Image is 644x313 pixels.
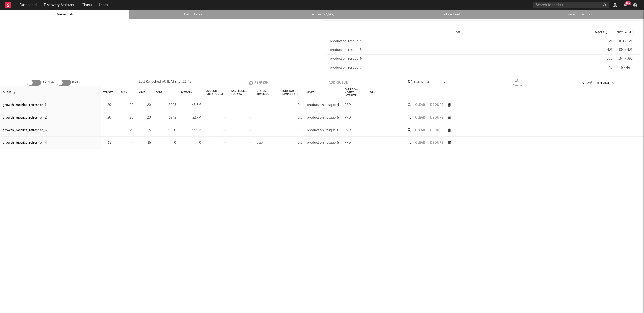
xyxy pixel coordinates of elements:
div: Target [103,87,113,98]
span: Host [454,31,460,34]
div: 20 [103,115,111,121]
span: Busy / Alive [617,31,632,34]
a: growth_metrics_refresher_2 [3,115,47,121]
div: 9626 [156,127,176,133]
input: Search... [580,79,617,86]
div: production-resque-6 [307,127,339,133]
a: growth_metrics_refresher_1 [3,102,46,108]
div: P7D [345,115,351,121]
div: 0 [156,140,176,146]
div: 25 [121,127,133,133]
button: Clear [415,103,425,107]
div: 521 [590,39,612,44]
div: Memory [181,87,192,98]
div: 3842 [156,115,176,121]
button: Clear [415,141,425,144]
div: 46 [590,65,612,70]
div: 0.1 [282,115,302,121]
div: 25 [138,127,151,133]
div: Last Refreshed At: [DATE] 14:26:45 [139,79,191,86]
div: production-resque-6 [330,56,587,61]
div: production-resque-5 [330,48,587,53]
label: Job Stats [42,80,54,86]
a: Queue Stats [3,12,126,18]
div: Avg Job Duration (s) [206,87,226,98]
div: P7D [345,140,351,146]
button: 99+ [623,3,627,7]
div: DRI [408,79,430,85]
button: Clear [415,129,425,132]
a: Batch Tasks [132,12,255,18]
div: Queue [3,87,15,98]
div: production-resque-4 [307,102,339,108]
div: 5 / 46 [615,65,636,70]
button: + Add Queue [326,79,348,86]
div: Host [307,87,314,98]
div: Queue [513,79,522,88]
div: 421 [590,48,612,53]
a: growth_metrics_refresher_3 [3,127,47,133]
button: Clear [415,116,425,119]
div: production-resque-5 [307,140,339,146]
div: Queue [513,83,522,89]
div: 20 [121,102,133,108]
div: 15 [103,140,111,146]
div: 134 / 421 [615,48,636,53]
div: P7D [345,127,351,133]
div: Overflow Notify Interval [345,87,365,98]
div: Sample Size For Avg [231,87,252,98]
div: 0.1 [282,140,302,146]
span: ( 8 / 8 selected) [414,79,430,85]
div: Jobs [156,87,162,98]
div: Job Stats Sample Rate [282,87,302,98]
div: production-resque-7 [330,65,587,70]
div: 20 [103,102,111,108]
a: Recent Changes [518,12,641,18]
div: 15 [138,140,151,146]
div: 104 / 521 [615,39,636,44]
a: growth_metrics_refresher_4 [3,140,47,146]
div: 45.6M [181,102,201,108]
div: 25 [103,127,111,133]
div: 0.1 [282,127,302,133]
div: 20 [121,115,133,121]
a: Failures (93,149) [260,12,384,18]
div: 164 / 393 [615,56,636,61]
div: 99 + [625,1,631,5]
div: 8003 [156,102,176,108]
button: Dedupe [430,141,443,144]
input: Search for artists [533,2,609,8]
div: 44.9M [181,127,201,133]
div: Status Tracking [257,87,277,98]
div: Busy [121,87,127,98]
span: Target [595,31,604,34]
button: Dedupe [430,129,443,132]
div: 0.1 [282,102,302,108]
a: Failure Feed [389,12,512,18]
div: production-resque-5 [307,115,339,121]
div: production-resque-4 [330,39,587,44]
label: Polling [72,80,82,86]
button: Dedupe [430,116,443,119]
div: Alive [138,87,145,98]
div: 22.7M [181,115,201,121]
div: DRI [370,87,374,98]
div: P7D [345,102,351,108]
div: 20 [138,102,151,108]
div: true [257,140,263,146]
div: 393 [590,56,612,61]
div: 20 [138,115,151,121]
button: Dedupe [430,103,443,107]
div: 0 [181,140,201,146]
button: Refresh [249,79,268,86]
